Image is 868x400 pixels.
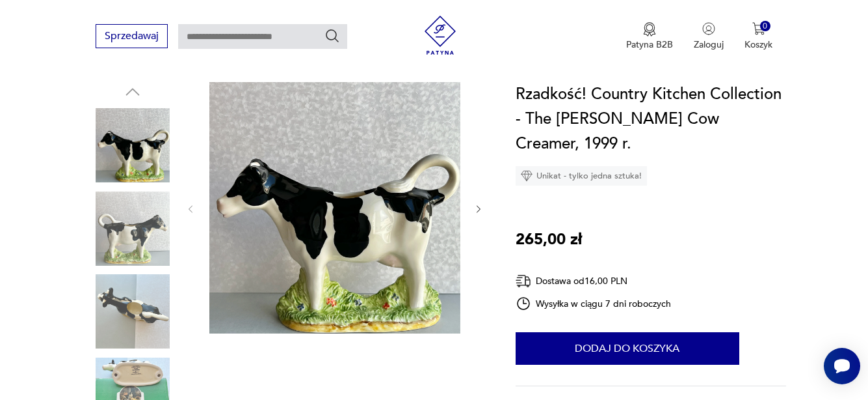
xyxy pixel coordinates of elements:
[209,82,460,334] img: Zdjęcie produktu Rzadkość! Country Kitchen Collection - The James Herriot Cow Creamer, 1999 r.
[626,22,673,51] a: Ikona medaluPatyna B2B
[421,16,460,55] img: Patyna - sklep z meblami i dekoracjami vintage
[96,274,170,349] img: Zdjęcie produktu Rzadkość! Country Kitchen Collection - The James Herriot Cow Creamer, 1999 r.
[744,38,772,51] p: Koszyk
[96,108,170,182] img: Zdjęcie produktu Rzadkość! Country Kitchen Collection - The James Herriot Cow Creamer, 1999 r.
[516,296,672,311] div: Wysyłka w ciągu 7 dni roboczych
[626,38,673,51] p: Patyna B2B
[824,348,860,384] iframe: Smartsupp widget button
[521,170,533,182] img: Ikona diamentu
[324,28,340,44] button: Szukaj
[626,22,673,51] button: Patyna B2B
[516,166,647,186] div: Unikat - tylko jedna sztuka!
[694,38,724,51] p: Zaloguj
[694,22,724,51] button: Zaloguj
[760,21,771,32] div: 0
[96,33,168,42] a: Sprzedawaj
[752,22,765,35] img: Ikona koszyka
[96,24,168,48] button: Sprzedawaj
[643,22,656,36] img: Ikona medalu
[516,332,739,365] button: Dodaj do koszyka
[96,192,170,266] img: Zdjęcie produktu Rzadkość! Country Kitchen Collection - The James Herriot Cow Creamer, 1999 r.
[516,82,787,156] h1: Rzadkość! Country Kitchen Collection - The [PERSON_NAME] Cow Creamer, 1999 r.
[702,22,715,35] img: Ikonka użytkownika
[516,273,672,289] div: Dostawa od 16,00 PLN
[516,273,531,289] img: Ikona dostawy
[744,22,772,51] button: 0Koszyk
[516,227,582,252] p: 265,00 zł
